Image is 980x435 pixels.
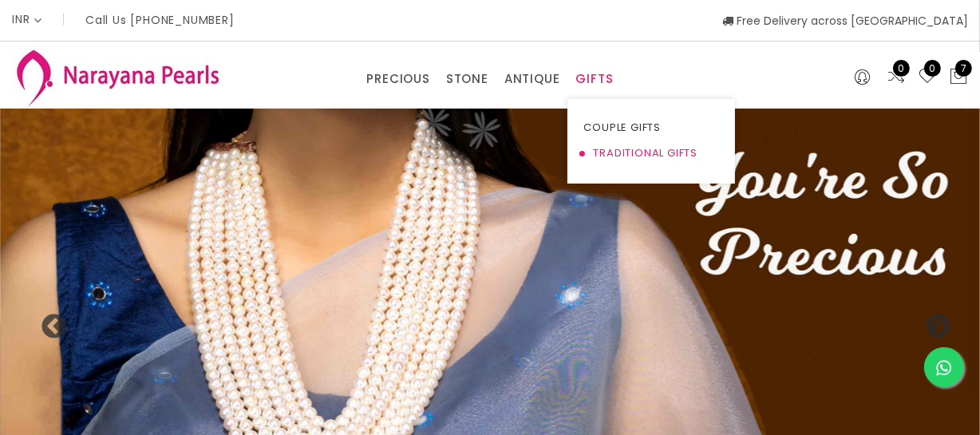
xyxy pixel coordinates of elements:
span: 0 [924,60,941,77]
a: COUPLE GIFTS [583,115,719,140]
a: 0 [918,67,937,88]
span: 0 [893,60,910,77]
a: PRECIOUS [366,67,429,91]
button: 7 [949,67,968,88]
a: 0 [887,67,906,88]
a: STONE [446,67,488,91]
button: Next [924,314,940,330]
span: Free Delivery across [GEOGRAPHIC_DATA] [722,13,968,29]
a: ANTIQUE [504,67,560,91]
button: Previous [40,314,56,330]
span: 7 [955,60,972,77]
a: TRADITIONAL GIFTS [583,140,719,166]
a: GIFTS [575,67,613,91]
p: Call Us [PHONE_NUMBER] [85,14,235,26]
